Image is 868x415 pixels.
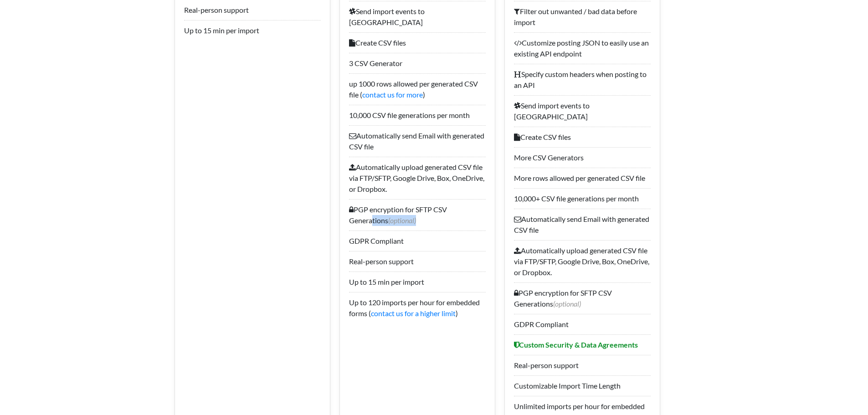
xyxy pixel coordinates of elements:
[514,168,651,188] li: More rows allowed per generated CSV file
[362,90,423,99] a: contact us for more
[514,340,638,349] b: Custom Security & Data Agreements
[349,53,486,73] li: 3 CSV Generator
[514,64,651,95] li: Specify custom headers when posting to an API
[514,355,651,375] li: Real-person support
[514,209,651,240] li: Automatically send Email with generated CSV file
[514,314,651,334] li: GDPR Compliant
[349,73,486,105] li: up 1000 rows allowed per generated CSV file ( )
[514,95,651,127] li: Send import events to [GEOGRAPHIC_DATA]
[514,188,651,209] li: 10,000+ CSV file generations per month
[514,240,651,282] li: Automatically upload generated CSV file via FTP/SFTP, Google Drive, Box, OneDrive, or Dropbox.
[349,231,486,251] li: GDPR Compliant
[514,375,651,396] li: Customizable Import Time Length
[349,32,486,53] li: Create CSV files
[514,127,651,147] li: Create CSV files
[822,369,857,404] iframe: Drift Widget Chat Controller
[349,292,486,323] li: Up to 120 imports per hour for embedded forms ( )
[184,20,321,41] li: Up to 15 min per import
[349,199,486,231] li: PGP encryption for SFTP CSV Generations
[349,105,486,125] li: 10,000 CSV file generations per month
[514,282,651,314] li: PGP encryption for SFTP CSV Generations
[349,272,486,292] li: Up to 15 min per import
[349,251,486,272] li: Real-person support
[371,309,456,318] a: contact us for a higher limit
[514,32,651,64] li: Customize posting JSON to easily use an existing API endpoint
[553,299,581,308] span: (optional)
[514,1,651,32] li: Filter out unwanted / bad data before import
[349,125,486,157] li: Automatically send Email with generated CSV file
[388,216,416,225] span: (optional)
[349,157,486,199] li: Automatically upload generated CSV file via FTP/SFTP, Google Drive, Box, OneDrive, or Dropbox.
[514,147,651,168] li: More CSV Generators
[349,1,486,32] li: Send import events to [GEOGRAPHIC_DATA]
